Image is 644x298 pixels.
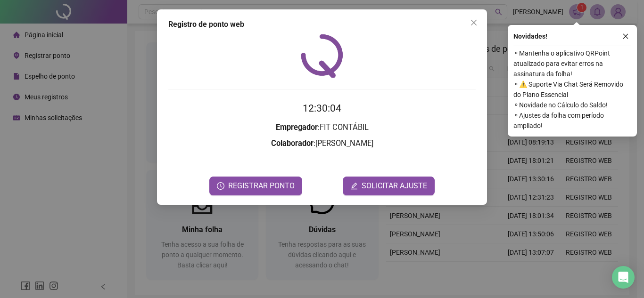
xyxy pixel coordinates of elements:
div: Open Intercom Messenger [612,266,635,289]
button: Close [466,15,481,30]
img: QRPoint [301,34,343,78]
span: Novidades ! [513,31,547,41]
span: REGISTRAR PONTO [228,180,295,192]
button: editSOLICITAR AJUSTE [343,177,435,195]
div: Registro de ponto web [168,19,476,30]
span: SOLICITAR AJUSTE [362,180,427,192]
span: ⚬ Mantenha o aplicativo QRPoint atualizado para evitar erros na assinatura da folha! [513,48,631,79]
span: ⚬ ⚠️ Suporte Via Chat Será Removido do Plano Essencial [513,79,631,100]
time: 12:30:04 [303,103,341,114]
span: ⚬ Novidade no Cálculo do Saldo! [513,100,631,110]
h3: : FIT CONTÁBIL [168,121,476,134]
strong: Colaborador [271,139,314,148]
strong: Empregador [276,123,318,132]
h3: : [PERSON_NAME] [168,137,476,150]
button: REGISTRAR PONTO [209,177,302,195]
span: close [622,33,629,40]
span: edit [350,182,358,190]
span: clock-circle [217,182,224,190]
span: ⚬ Ajustes da folha com período ampliado! [513,110,631,131]
span: close [470,19,478,26]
